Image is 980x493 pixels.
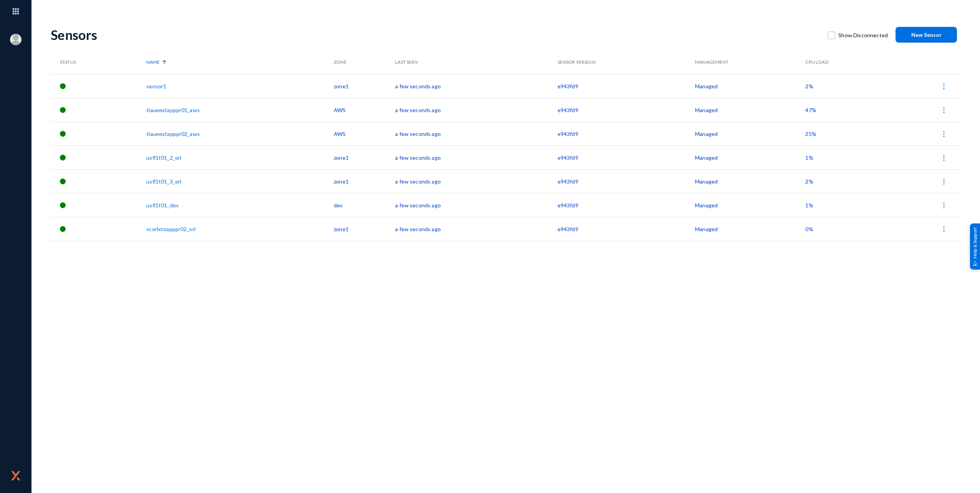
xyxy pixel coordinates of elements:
span: 25% [805,131,816,137]
td: zone1 [334,217,395,241]
a: vcorlxtoapppr02_orl [146,226,195,232]
td: zone1 [334,169,395,193]
a: usfl1t01_dev [146,202,179,208]
div: Help & Support [970,223,980,270]
span: 0% [805,226,813,232]
img: icon-more.svg [940,202,948,209]
td: e943fd9 [558,98,695,122]
td: Managed [695,146,805,169]
button: New Sensor [896,27,957,43]
a: usfl1t01_3_orl [146,178,181,185]
td: Managed [695,122,805,146]
td: dev [334,193,395,217]
span: 1% [805,202,813,208]
td: Managed [695,98,805,122]
a: tlaueextapppr01_aws [146,107,200,113]
td: e943fd9 [558,193,695,217]
td: Managed [695,74,805,98]
span: 47% [805,107,816,113]
img: icon-more.svg [940,154,948,162]
td: AWS [334,98,395,122]
div: Name [146,59,330,66]
span: 1% [805,154,813,161]
a: sensor1 [146,83,166,89]
img: icon-more.svg [940,106,948,114]
th: Status [51,50,146,74]
td: a few seconds ago [395,122,557,146]
th: Zone [334,50,395,74]
th: Last Seen [395,50,557,74]
a: usfl1t01_2_orl [146,154,181,161]
td: a few seconds ago [395,169,557,193]
td: e943fd9 [558,217,695,241]
td: a few seconds ago [395,193,557,217]
th: CPU Load [805,50,880,74]
td: a few seconds ago [395,217,557,241]
td: AWS [334,122,395,146]
img: icon-more.svg [940,83,948,90]
td: Managed [695,169,805,193]
span: New Sensor [911,31,942,38]
span: 2% [805,83,813,89]
span: 2% [805,178,813,185]
td: e943fd9 [558,146,695,169]
td: a few seconds ago [395,98,557,122]
img: app launcher [4,3,27,20]
img: help_support.svg [973,261,978,266]
span: Show Disconnected [838,30,888,41]
td: e943fd9 [558,74,695,98]
img: icon-more.svg [940,178,948,185]
span: Name [146,59,160,66]
td: a few seconds ago [395,146,557,169]
td: Managed [695,217,805,241]
img: icon-more.svg [940,130,948,138]
td: e943fd9 [558,122,695,146]
td: a few seconds ago [395,74,557,98]
th: Management [695,50,805,74]
div: Sensors [51,27,820,43]
img: blank-profile-picture.png [10,34,22,45]
a: tlaueextapppr02_aws [146,131,200,137]
img: icon-more.svg [940,225,948,233]
td: zone1 [334,146,395,169]
td: e943fd9 [558,169,695,193]
td: Managed [695,193,805,217]
td: zone1 [334,74,395,98]
th: Sensor Version [558,50,695,74]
